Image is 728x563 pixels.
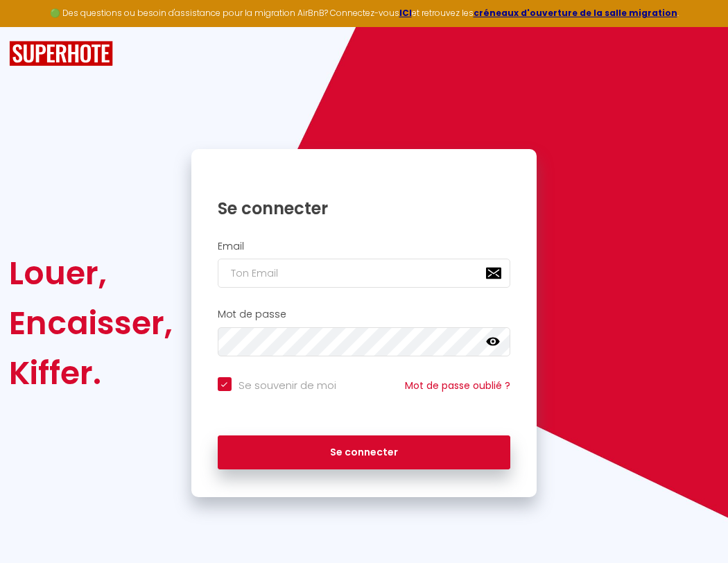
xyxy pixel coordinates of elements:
[218,241,511,252] h2: Email
[218,259,511,288] input: Ton Email
[218,309,511,320] h2: Mot de passe
[9,248,173,298] div: Louer,
[218,435,511,470] button: Se connecter
[399,7,412,19] a: ICI
[9,298,173,348] div: Encaisser,
[9,348,173,398] div: Kiffer.
[474,7,677,19] a: créneaux d'ouverture de la salle migration
[405,379,510,392] a: Mot de passe oublié ?
[9,41,113,67] img: SuperHote logo
[218,198,511,219] h1: Se connecter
